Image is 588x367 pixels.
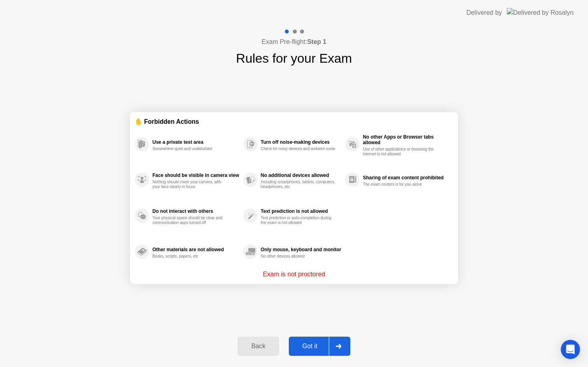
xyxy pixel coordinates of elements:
[289,337,350,356] button: Got it
[363,134,449,145] div: No other Apps or Browser tabs allowed
[236,49,352,68] h1: Rules for your Exam
[261,147,336,151] div: Check for noisy devices and ambient noise
[152,147,228,151] div: Somewhere quiet and undisturbed
[291,343,329,350] div: Got it
[261,180,336,189] div: Including smartphones, tablets, computers, headphones, etc.
[363,182,438,187] div: The exam content is for you alone
[240,343,276,350] div: Back
[261,208,341,214] div: Text prediction is not allowed
[261,173,341,178] div: No additional devices allowed
[263,270,325,279] p: Exam is not proctored
[152,173,239,178] div: Face should be visible in camera view
[238,337,279,356] button: Back
[307,38,326,45] b: Step 1
[152,216,228,225] div: Your physical space should be clear and communication apps turned off
[363,175,449,181] div: Sharing of exam content prohibited
[363,147,438,157] div: Use of other applications or browsing the internet is not allowed
[507,8,574,17] img: Delivered by Rosalyn
[561,340,580,359] div: Open Intercom Messenger
[152,139,239,145] div: Use a private test area
[261,247,341,252] div: Only mouse, keyboard and monitor
[261,139,341,145] div: Turn off noise-making devices
[152,247,239,252] div: Other materials are not allowed
[262,37,326,47] h4: Exam Pre-flight:
[466,8,502,18] div: Delivered by
[152,180,228,189] div: Nothing should cover your camera, with your face clearly in focus
[135,117,453,126] div: ✋ Forbidden Actions
[261,216,336,225] div: Text prediction or auto-completion during the exam is not allowed
[152,254,228,259] div: Books, scripts, papers, etc
[261,254,336,259] div: No other devices allowed
[152,208,239,214] div: Do not interact with others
